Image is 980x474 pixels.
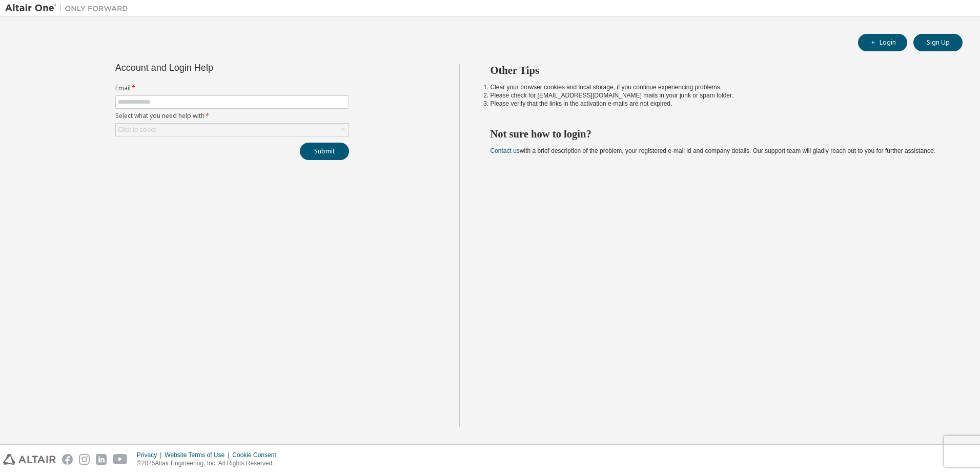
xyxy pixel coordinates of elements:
span: with a brief description of the problem, your registered e-mail id and company details. Our suppo... [491,147,935,154]
div: Privacy [137,451,165,459]
p: © 2025 Altair Engineering, Inc. All Rights Reserved. [137,459,282,468]
img: youtube.svg [113,454,128,465]
a: Contact us [491,147,520,154]
label: Select what you need help with [115,112,349,120]
img: altair_logo.svg [3,454,56,465]
img: facebook.svg [62,454,73,465]
img: instagram.svg [79,454,90,465]
li: Please verify that the links in the activation e-mails are not expired. [491,100,945,108]
img: linkedin.svg [96,454,107,465]
div: Click to select [118,126,156,134]
div: Click to select [116,124,349,136]
li: Please check for [EMAIL_ADDRESS][DOMAIN_NAME] mails in your junk or spam folder. [491,91,945,100]
div: Account and Login Help [115,64,302,72]
img: Altair One [5,3,133,13]
div: Website Terms of Use [165,451,232,459]
button: Sign Up [913,34,963,51]
h2: Other Tips [491,64,945,77]
button: Login [858,34,907,51]
label: Email [115,84,349,92]
h2: Not sure how to login? [491,127,945,141]
li: Clear your browser cookies and local storage, if you continue experiencing problems. [491,83,945,91]
button: Submit [300,143,349,160]
div: Cookie Consent [232,451,282,459]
